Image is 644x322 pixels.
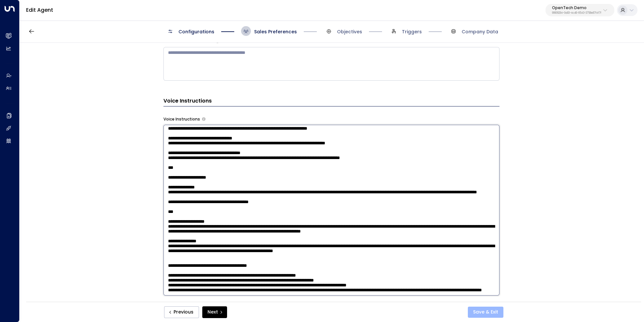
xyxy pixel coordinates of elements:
button: Previous [164,306,199,318]
p: OpenTech Demo [552,6,601,10]
label: Voice Instructions [163,116,200,122]
button: Provide specific instructions for phone conversations, such as tone, pacing, information to empha... [202,117,206,121]
button: Save & Exit [468,307,503,318]
span: Sales Preferences [254,28,297,35]
span: Configurations [178,28,214,35]
a: Edit Agent [26,6,53,14]
span: Triggers [402,28,422,35]
h3: Voice Instructions [163,97,499,106]
span: Company Data [462,28,498,35]
p: 99909294-0a93-4cd6-8543-3758e87f4f7f [552,12,601,14]
button: Next [202,306,227,318]
span: Objectives [337,28,362,35]
button: OpenTech Demo99909294-0a93-4cd6-8543-3758e87f4f7f [545,4,614,16]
